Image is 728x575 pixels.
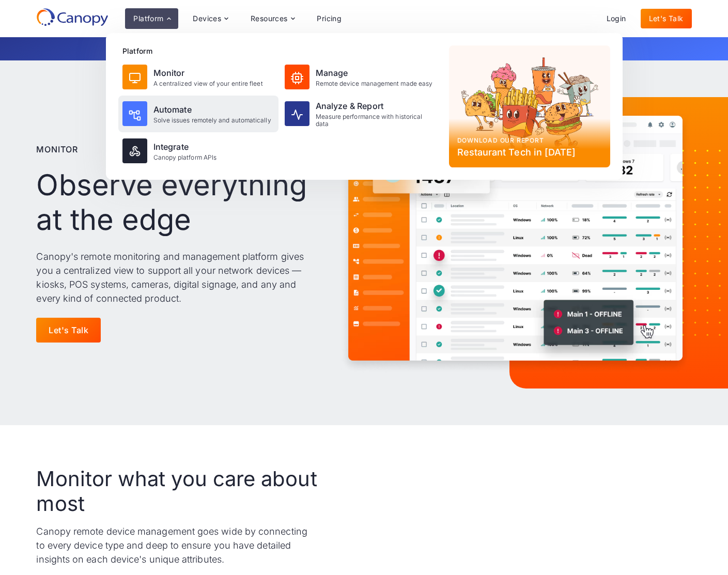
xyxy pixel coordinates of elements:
[251,15,288,22] div: Resources
[133,15,163,22] div: Platform
[153,117,271,124] div: Solve issues remotely and automatically
[641,9,692,28] a: Let's Talk
[153,103,271,116] div: Automate
[153,67,263,79] div: Monitor
[36,467,317,516] h2: Monitor what you care about most
[598,9,634,28] a: Login
[36,143,78,156] p: Monitor
[308,9,350,28] a: Pricing
[457,145,602,159] div: Restaurant Tech in [DATE]
[125,8,178,29] div: Platform
[316,100,437,112] div: Analyze & Report
[118,60,278,94] a: MonitorA centralized view of your entire fleet
[36,524,317,566] p: Canopy remote device management goes wide by connecting to every device type and deep to ensure y...
[316,113,437,128] div: Measure performance with historical data
[36,250,318,305] p: Canopy's remote monitoring and management platform gives you a centralized view to support all yo...
[153,141,217,153] div: Integrate
[449,45,610,167] a: Download our reportRestaurant Tech in [DATE]
[153,80,263,87] div: A centralized view of your entire fleet
[457,136,602,145] div: Download our report
[106,33,623,180] nav: Platform
[118,96,278,132] a: AutomateSolve issues remotely and automatically
[316,67,433,79] div: Manage
[281,60,441,94] a: ManageRemote device management made easy
[281,96,441,132] a: Analyze & ReportMeasure performance with historical data
[122,45,441,56] div: Platform
[36,168,318,237] h1: Observe everything at the edge
[36,318,101,343] a: Let's Talk
[184,8,236,29] div: Devices
[193,15,221,22] div: Devices
[153,154,217,161] div: Canopy platform APIs
[316,80,433,87] div: Remote device management made easy
[242,8,302,29] div: Resources
[118,134,278,167] a: IntegrateCanopy platform APIs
